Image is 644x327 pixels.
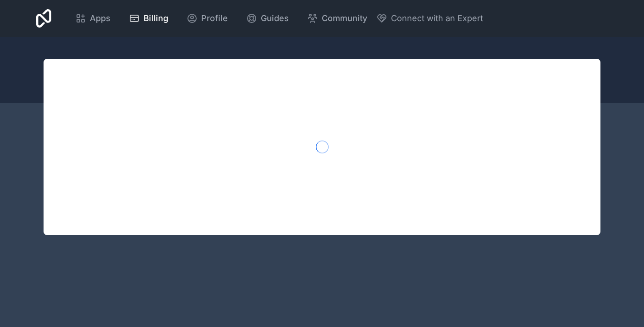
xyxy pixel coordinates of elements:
[201,12,228,25] span: Profile
[391,12,483,25] span: Connect with an Expert
[376,12,483,25] button: Connect with an Expert
[300,8,374,28] a: Community
[179,8,235,28] a: Profile
[143,12,168,25] span: Billing
[239,8,296,28] a: Guides
[68,8,118,28] a: Apps
[261,12,289,25] span: Guides
[121,8,176,28] a: Billing
[90,12,110,25] span: Apps
[322,12,367,25] span: Community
